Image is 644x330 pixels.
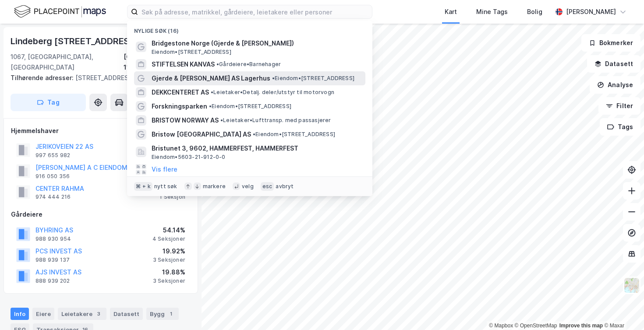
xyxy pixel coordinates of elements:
[152,59,215,70] span: STIFTELSEN KANVAS
[152,115,219,126] span: BRISTOW NORWAY AS
[35,173,70,180] div: 916 050 356
[154,183,177,190] div: nytt søk
[216,61,281,68] span: Gårdeiere • Barnehager
[152,154,226,161] span: Eiendom • 5603-21-912-0-0
[35,152,70,159] div: 997 655 982
[566,7,616,17] div: [PERSON_NAME]
[94,309,103,318] div: 3
[476,7,508,17] div: Mine Tags
[527,7,542,17] div: Bolig
[489,323,513,329] a: Mapbox
[559,323,603,329] a: Improve this map
[209,103,291,110] span: Eiendom • [STREET_ADDRESS]
[590,76,640,94] button: Analyse
[152,225,185,235] div: 54.14%
[220,117,223,123] span: •
[242,183,254,190] div: velg
[110,308,143,320] div: Datasett
[14,4,106,19] img: logo.f888ab2527a4732fd821a326f86c7f29.svg
[152,87,209,98] span: DEKKCENTERET AS
[272,75,275,81] span: •
[35,256,70,263] div: 988 939 137
[11,74,75,81] span: Tilhørende adresser:
[58,308,106,320] div: Leietakere
[153,267,185,277] div: 19.88%
[11,52,124,73] div: 1067, [GEOGRAPHIC_DATA], [GEOGRAPHIC_DATA]
[11,94,86,111] button: Tag
[166,309,175,318] div: 1
[253,131,335,138] span: Eiendom • [STREET_ADDRESS]
[152,49,231,56] span: Eiendom • [STREET_ADDRESS]
[146,308,179,320] div: Bygg
[134,182,152,191] div: ⌘ + k
[152,164,177,175] button: Vis flere
[35,235,71,242] div: 988 930 954
[253,131,255,137] span: •
[600,288,644,330] div: Kontrollprogram for chat
[138,5,372,18] input: Søk på adresse, matrikkel, gårdeiere, leietakere eller personer
[445,7,457,17] div: Kart
[598,97,640,115] button: Filter
[152,73,270,84] span: Gjerde & [PERSON_NAME] AS Lagerhus
[124,52,191,73] div: [GEOGRAPHIC_DATA], 113/57
[216,61,219,67] span: •
[587,55,640,73] button: Datasett
[11,209,191,220] div: Gårdeiere
[152,38,362,49] span: Bridgestone Norge (Gjerde & [PERSON_NAME])
[11,308,29,320] div: Info
[623,277,640,294] img: Z
[35,277,70,284] div: 888 939 202
[152,129,251,140] span: Bristow [GEOGRAPHIC_DATA] AS
[152,235,185,242] div: 4 Seksjoner
[211,89,213,95] span: •
[209,103,212,109] span: •
[153,246,185,256] div: 19.92%
[11,34,140,48] div: Lindeberg [STREET_ADDRESS]
[261,182,274,191] div: esc
[220,117,331,124] span: Leietaker • Lufttransp. med passasjerer
[600,118,640,136] button: Tags
[159,193,185,200] div: 1 Seksjon
[127,21,372,36] div: Nylige søk (16)
[581,34,640,52] button: Bokmerker
[272,75,354,82] span: Eiendom • [STREET_ADDRESS]
[153,277,185,284] div: 3 Seksjoner
[153,256,185,263] div: 3 Seksjoner
[35,193,71,200] div: 974 444 216
[152,143,362,154] span: Bristunet 3, 9602, HAMMERFEST, HAMMERFEST
[32,308,54,320] div: Eiere
[11,126,191,136] div: Hjemmelshaver
[276,183,294,190] div: avbryt
[600,288,644,330] iframe: Chat Widget
[203,183,226,190] div: markere
[11,73,184,83] div: [STREET_ADDRESS]
[152,101,207,112] span: Forskningsparken
[211,89,334,96] span: Leietaker • Detalj. deler/utstyr til motorvogn
[515,323,557,329] a: OpenStreetMap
